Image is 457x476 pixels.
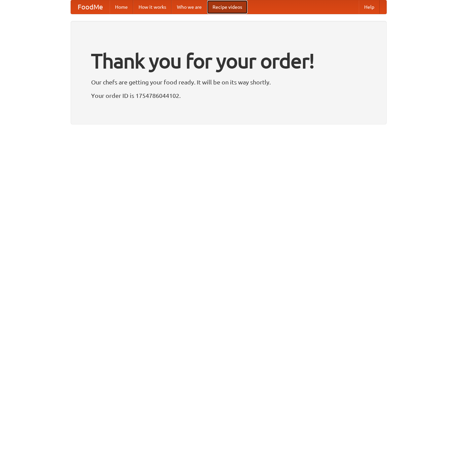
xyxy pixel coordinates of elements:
[91,45,366,77] h1: Thank you for your order!
[207,0,247,14] a: Recipe videos
[91,77,366,87] p: Our chefs are getting your food ready. It will be on its way shortly.
[71,0,110,14] a: FoodMe
[172,0,207,14] a: Who we are
[133,0,172,14] a: How it works
[110,0,133,14] a: Home
[91,90,366,101] p: Your order ID is 1754786044102.
[359,0,380,14] a: Help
